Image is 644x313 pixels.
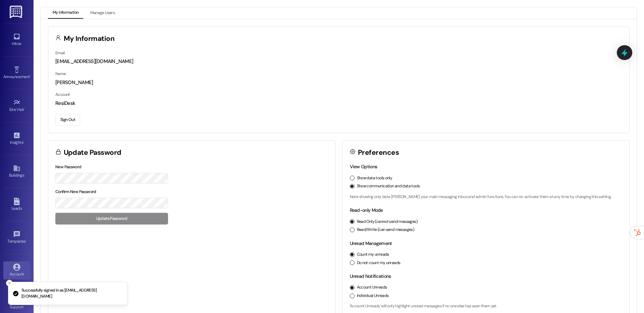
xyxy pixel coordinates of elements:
button: Manage Users [86,7,119,19]
a: Support [3,294,30,312]
div: [PERSON_NAME] [55,79,622,86]
a: Inbox [3,31,30,49]
button: Close toast [6,280,13,287]
span: • [30,73,31,78]
a: Leads [3,196,30,214]
h3: Update Password [64,149,121,156]
label: Show communication and data tools [357,183,420,189]
label: Read-only Mode [350,207,383,213]
h3: My Information [64,35,115,42]
label: Read/Write (can send messages) [357,227,415,233]
label: Show data tools only [357,175,392,181]
label: Email [55,50,65,56]
label: Do not count my unreads [357,260,400,266]
label: New Password [55,164,82,170]
button: Sign Out [55,114,80,126]
a: Buildings [3,163,30,181]
label: Account [55,92,70,97]
div: ResiDesk [55,100,622,107]
img: ResiDesk Logo [10,6,23,18]
span: • [23,139,24,144]
div: [EMAIL_ADDRESS][DOMAIN_NAME] [55,58,622,65]
h3: Preferences [358,149,399,156]
button: My Information [48,7,83,19]
p: Note: showing only data [PERSON_NAME] your main messaging inbox and admin functions. You can re-a... [350,194,623,200]
label: Read Only (cannot send messages) [357,219,418,225]
label: Account Unreads [357,285,387,291]
label: View Options [350,164,377,170]
p: Successfully signed in as [EMAIL_ADDRESS][DOMAIN_NAME] [21,288,122,299]
a: Site Visit • [3,97,30,115]
p: 'Account Unreads' will only highlight unread messages if no one else has seen them yet. [350,303,623,309]
label: Name [55,71,66,76]
a: Insights • [3,130,30,148]
span: • [26,238,27,243]
label: Unread Notifications [350,273,391,279]
label: Unread Management [350,240,392,246]
label: Confirm New Password [55,189,96,194]
a: Account [3,261,30,279]
label: Count my unreads [357,252,389,258]
label: Individual Unreads [357,293,389,299]
span: • [24,106,25,111]
a: Templates • [3,229,30,247]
